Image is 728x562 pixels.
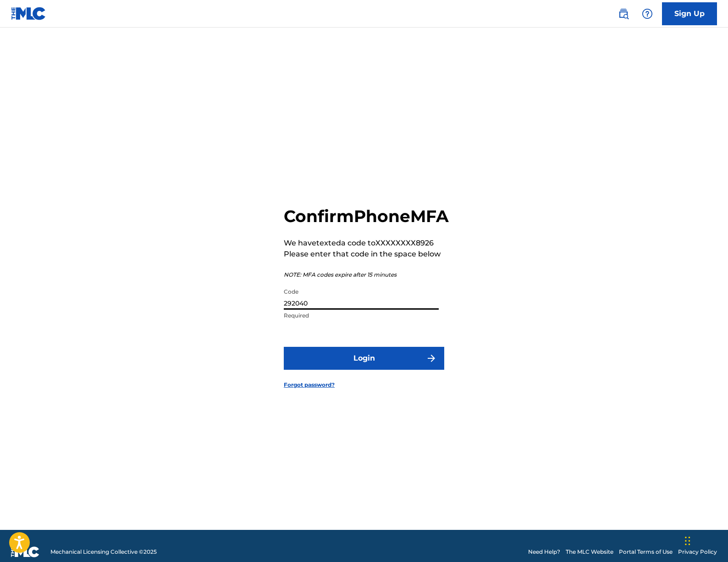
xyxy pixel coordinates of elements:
img: f7272a7cc735f4ea7f67.svg [426,353,437,364]
a: Privacy Policy [678,548,717,556]
button: Login [284,347,444,370]
a: Public Search [614,5,633,23]
div: Drag [685,527,690,555]
img: help [642,8,653,19]
p: Required [284,312,439,320]
div: Help [638,5,656,23]
a: Need Help? [528,548,560,556]
p: Please enter that code in the space below [284,249,449,260]
img: search [618,8,629,19]
p: We have texted a code to XXXXXXXX8926 [284,238,449,249]
a: The MLC Website [566,548,613,556]
p: NOTE: MFA codes expire after 15 minutes [284,271,449,279]
img: MLC Logo [11,7,46,20]
a: Sign Up [662,2,717,25]
span: Mechanical Licensing Collective © 2025 [50,548,157,556]
iframe: Chat Widget [682,518,728,562]
h2: Confirm Phone MFA [284,206,449,227]
a: Forgot password? [284,381,335,389]
a: Portal Terms of Use [619,548,673,556]
img: logo [11,546,39,557]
